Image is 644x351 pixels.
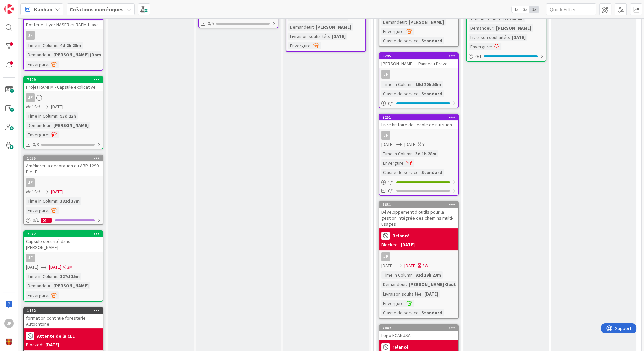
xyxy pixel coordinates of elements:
[58,197,81,205] div: 382d 37m
[288,42,311,49] div: Envergure
[57,273,58,280] span: :
[419,309,420,316] span: :
[407,18,446,26] div: [PERSON_NAME]
[48,61,49,68] span: :
[26,122,51,129] div: Demandeur
[493,24,494,32] span: :
[24,308,103,328] div: 1182formation continue foresterie Autochtone
[14,1,30,9] span: Support
[41,218,52,223] div: 1
[414,150,438,157] div: 3d 1h 28m
[414,271,443,279] div: 92d 19h 23m
[26,178,35,187] div: JF
[58,112,78,120] div: 93d 22h
[381,300,404,307] div: Envergure
[208,20,214,27] span: 0/5
[494,24,533,32] div: [PERSON_NAME]
[420,37,444,44] div: Standard
[422,141,425,148] div: Y
[311,42,312,49] span: :
[67,264,73,271] div: 3M
[288,33,329,40] div: Livraison souhaitée
[406,281,407,288] span: :
[381,37,419,44] div: Classe de service
[26,42,57,49] div: Time in Column
[48,131,49,138] span: :
[423,290,440,298] div: [DATE]
[26,207,48,214] div: Envergure
[379,325,458,331] div: 7042
[388,179,394,186] span: 1 / 1
[313,23,314,31] span: :
[24,314,103,328] div: formation continue foresterie Autochtone
[419,90,420,97] span: :
[419,37,420,44] span: :
[26,341,43,348] div: Blocked:
[26,131,48,138] div: Envergure
[509,34,510,41] span: :
[381,241,399,248] div: Blocked:
[314,23,353,31] div: [PERSON_NAME]
[379,131,458,140] div: JF
[379,178,458,187] div: 1/1
[33,217,39,224] span: 0 / 1
[26,197,57,205] div: Time in Column
[392,233,410,238] b: Relancé
[382,202,458,207] div: 7631
[521,6,530,13] span: 2x
[24,216,103,224] div: 0/11
[381,28,404,35] div: Envergure
[24,178,103,187] div: JF
[382,326,458,330] div: 7042
[381,262,394,269] span: [DATE]
[469,15,500,22] div: Time in Column
[4,337,14,347] img: avatar
[381,281,406,288] div: Demandeur
[382,115,458,120] div: 7251
[57,112,58,120] span: :
[379,53,458,59] div: 8295
[422,290,423,298] span: :
[381,169,419,176] div: Classe de service
[52,122,90,129] div: [PERSON_NAME]
[57,197,58,205] span: :
[24,155,103,176] div: 1055Améliorer la décoration du ABP-1290 D et E
[26,31,35,40] div: JF
[24,93,103,102] div: JF
[26,61,48,68] div: Envergure
[51,122,52,129] span: :
[406,18,407,26] span: :
[27,232,103,236] div: 7572
[26,93,35,102] div: JF
[379,331,458,340] div: Logo ECANUSA
[381,271,413,279] div: Time in Column
[381,150,413,157] div: Time in Column
[57,42,58,49] span: :
[392,345,409,349] b: relancé
[288,23,313,31] div: Demandeur
[26,112,57,120] div: Time in Column
[52,282,90,289] div: [PERSON_NAME]
[24,20,103,29] div: Poster et flyer NASER et RAFM-Ulaval
[26,264,38,271] span: [DATE]
[27,77,103,82] div: 7709
[379,252,458,261] div: JF
[404,262,417,269] span: [DATE]
[58,42,83,49] div: 4d 2h 28m
[388,187,394,194] span: 0/1
[24,231,103,237] div: 7572
[26,254,35,262] div: JF
[407,281,464,288] div: [PERSON_NAME] Gautam
[330,33,347,40] div: [DATE]
[467,52,546,61] div: 0/1
[469,24,493,32] div: Demandeur
[379,114,458,129] div: 7251Livre histoire de l'école de nutrition
[381,309,419,316] div: Classe de service
[381,141,394,148] span: [DATE]
[413,81,414,88] span: :
[51,51,52,58] span: :
[413,271,414,279] span: :
[379,70,458,79] div: JF
[379,53,458,68] div: 8295[PERSON_NAME] - -Panneau Drave
[404,28,405,35] span: :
